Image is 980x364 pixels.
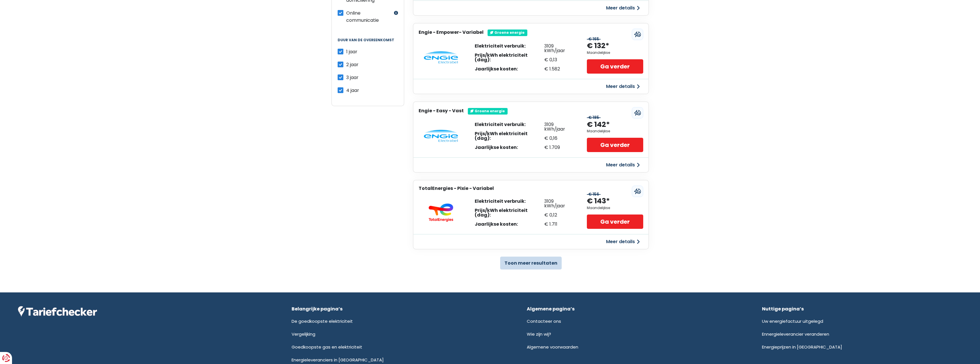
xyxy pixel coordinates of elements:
[544,58,576,62] div: € 0,13
[424,130,458,142] img: Engie
[292,306,492,312] div: Belangrijke pagina’s
[603,3,643,13] button: Meer details
[475,145,544,150] div: Jaarlijkse kosten:
[762,344,842,350] a: Energieprijzen in [GEOGRAPHIC_DATA]
[603,81,643,92] button: Meer details
[544,44,576,53] div: 3109 kWh/jaar
[488,29,527,36] div: Groene energie
[587,206,610,210] div: Maandelijkse
[292,344,362,350] a: Goedkoopste gas en elektriciteit
[544,136,576,141] div: € 0,16
[475,67,544,71] div: Jaarlijkse kosten:
[346,74,359,81] span: 3 jaar
[292,318,353,324] a: De goedkoopste elektriciteit
[587,196,610,206] div: € 143*
[762,331,829,337] a: Ennergieleverancier veranderen
[587,192,601,197] div: € 156
[527,331,551,337] a: Wie zijn wij?
[475,199,544,204] div: Elektriciteit verbruik:
[18,306,97,317] img: Tariefchecker logo
[346,9,393,24] label: Online communicatie
[587,138,643,152] a: Ga verder
[346,61,359,68] span: 2 jaar
[346,87,359,94] span: 4 jaar
[544,222,576,227] div: € 1.711
[475,222,544,227] div: Jaarlijkse kosten:
[419,29,484,35] h3: Engie - Empower- Variabel
[419,186,494,191] h3: TotalEnergies - Pixie - Variabel
[603,160,643,170] button: Meer details
[475,208,544,217] div: Prijs/kWh elektriciteit (dag):
[475,122,544,127] div: Elektriciteit verbruik:
[587,51,610,55] div: Maandelijkse
[544,213,576,217] div: € 0,12
[419,108,464,113] h3: Engie - Easy - Vast
[346,48,357,55] span: 1 jaar
[468,108,508,114] div: Groene energie
[587,115,601,120] div: € 185
[292,331,315,337] a: Vergelijking
[475,53,544,62] div: Prijs/kWh elektriciteit (dag):
[424,51,458,64] img: Engie
[603,237,643,247] button: Meer details
[544,199,576,208] div: 3109 kWh/jaar
[292,357,384,363] a: Energieleveranciers in [GEOGRAPHIC_DATA]
[475,131,544,141] div: Prijs/kWh elektriciteit (dag):
[587,59,643,74] a: Ga verder
[527,318,561,324] a: Contacteer ons
[587,120,610,129] div: € 142*
[587,129,610,133] div: Maandelijkse
[544,145,576,150] div: € 1.709
[475,44,544,48] div: Elektriciteit verbruik:
[527,344,578,350] a: Algemene voorwaarden
[527,306,727,312] div: Algemene pagina’s
[587,215,643,229] a: Ga verder
[424,203,458,222] img: TotalEnergies
[587,41,609,51] div: € 132*
[544,67,576,71] div: € 1.582
[338,38,398,48] legend: Duur van de overeenkomst
[544,122,576,131] div: 3109 kWh/jaar
[587,37,601,42] div: € 165
[762,306,962,312] div: Nuttige pagina’s
[762,318,823,324] a: Uw energiefactuur uitgelegd
[500,257,562,269] button: Toon meer resultaten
